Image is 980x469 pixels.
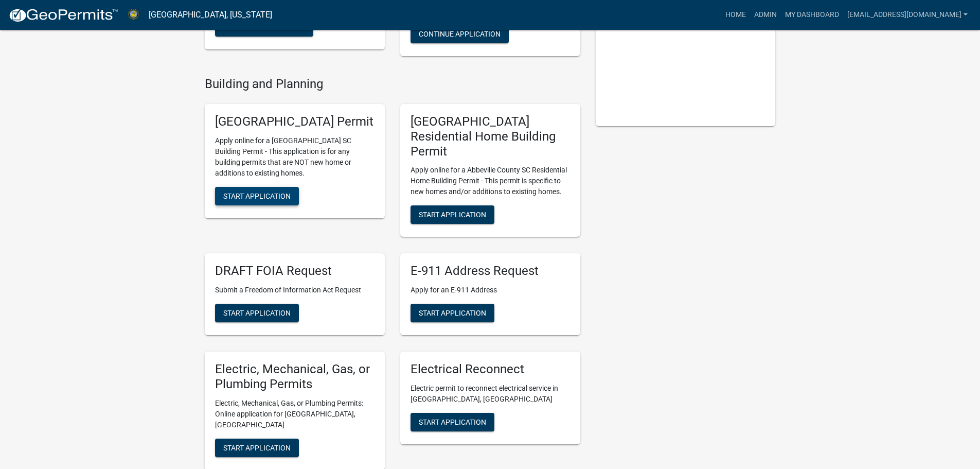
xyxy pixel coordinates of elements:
[411,114,570,159] h5: [GEOGRAPHIC_DATA] Residential Home Building Permit
[149,6,272,24] a: [GEOGRAPHIC_DATA], [US_STATE]
[215,304,299,322] button: Start Application
[215,439,299,457] button: Start Application
[215,135,375,179] p: Apply online for a [GEOGRAPHIC_DATA] SC Building Permit - This application is for any building pe...
[215,362,375,392] h5: Electric, Mechanical, Gas, or Plumbing Permits
[215,285,375,296] p: Submit a Freedom of Information Act Request
[215,114,375,129] h5: [GEOGRAPHIC_DATA] Permit
[127,8,140,22] img: Abbeville County, South Carolina
[419,418,486,426] span: Start Application
[721,5,750,25] a: Home
[750,5,781,25] a: Admin
[215,264,375,279] h5: DRAFT FOIA Request
[843,5,972,25] a: [EMAIL_ADDRESS][DOMAIN_NAME]
[781,5,843,25] a: My Dashboard
[411,165,570,197] p: Apply online for a Abbeville County SC Residential Home Building Permit - This permit is specific...
[419,211,486,219] span: Start Application
[411,264,570,279] h5: E-911 Address Request
[223,309,291,317] span: Start Application
[411,205,494,224] button: Start Application
[411,413,494,431] button: Start Application
[411,383,570,405] p: Electric permit to reconnect electrical service in [GEOGRAPHIC_DATA], [GEOGRAPHIC_DATA]
[411,25,509,43] button: Continue Application
[215,398,375,430] p: Electric, Mechanical, Gas, or Plumbing Permits: Online application for [GEOGRAPHIC_DATA], [GEOGRA...
[411,304,494,322] button: Start Application
[411,362,570,377] h5: Electrical Reconnect
[215,187,299,205] button: Start Application
[223,192,291,200] span: Start Application
[411,285,570,296] p: Apply for an E-911 Address
[419,309,486,317] span: Start Application
[223,443,291,451] span: Start Application
[205,77,580,92] h4: Building and Planning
